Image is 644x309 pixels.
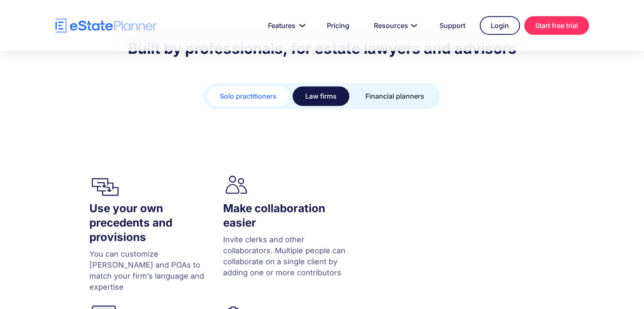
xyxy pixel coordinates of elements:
[223,173,329,197] img: icon highlighting how eState Planner improve collaboration among estate lawyers
[429,17,475,34] a: Support
[364,17,425,34] a: Resources
[258,17,312,34] a: Features
[89,248,215,292] p: You can customize [PERSON_NAME] and POAs to match your firm’s language and expertise
[365,90,424,102] div: Financial planners
[305,90,337,102] div: Law firms
[223,201,348,230] h4: Make collaboration easier
[89,173,195,197] img: icon of estate templates
[524,16,589,35] a: Start free trial
[220,90,276,102] div: Solo practitioners
[55,18,157,33] a: home
[480,16,520,35] a: Login
[317,17,359,34] a: Pricing
[89,201,215,244] h4: Use your own precedents and provisions
[223,234,348,278] p: Invite clerks and other collaborators. Multiple people can collaborate on a single client by addi...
